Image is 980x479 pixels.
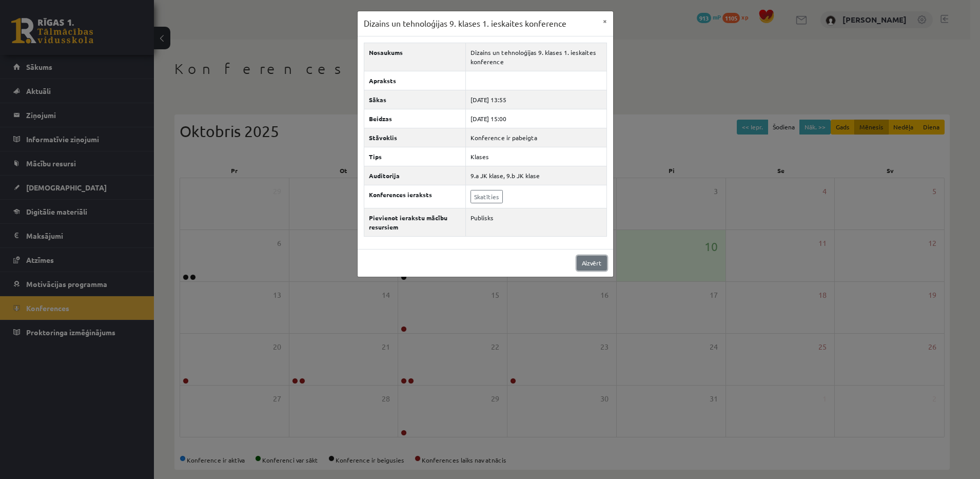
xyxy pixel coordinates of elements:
a: Skatīties [471,190,503,203]
td: [DATE] 13:55 [466,90,606,109]
th: Beidzas [364,109,466,128]
th: Apraksts [364,71,466,90]
th: Nosaukums [364,43,466,71]
button: × [597,11,613,31]
td: Klases [466,147,606,166]
th: Sākas [364,90,466,109]
td: 9.a JK klase, 9.b JK klase [466,166,606,185]
th: Stāvoklis [364,128,466,147]
td: Konference ir pabeigta [466,128,606,147]
th: Auditorija [364,166,466,185]
th: Konferences ieraksts [364,185,466,208]
th: Pievienot ierakstu mācību resursiem [364,208,466,236]
td: Publisks [466,208,606,236]
td: Dizains un tehnoloģijas 9. klases 1. ieskaites konference [466,43,606,71]
th: Tips [364,147,466,166]
h3: Dizains un tehnoloģijas 9. klases 1. ieskaites konference [364,17,566,30]
a: Aizvērt [577,256,607,271]
td: [DATE] 15:00 [466,109,606,128]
